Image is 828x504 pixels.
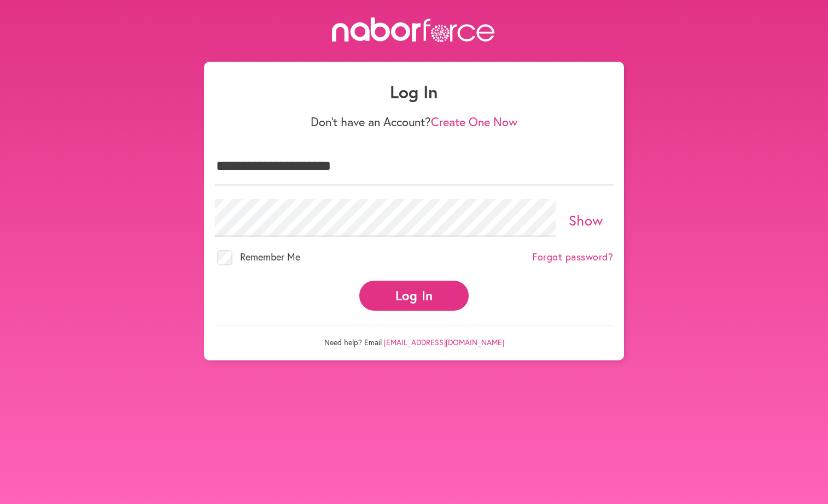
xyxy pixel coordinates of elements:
a: Create One Now [431,114,517,129]
a: Forgot password? [532,251,613,263]
a: Show [569,211,603,229]
p: Don't have an Account? [215,115,613,129]
p: Need help? Email [215,325,613,347]
span: Remember Me [240,250,300,263]
h1: Log In [215,81,613,102]
button: Log In [359,281,469,311]
a: [EMAIL_ADDRESS][DOMAIN_NAME] [384,337,504,347]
